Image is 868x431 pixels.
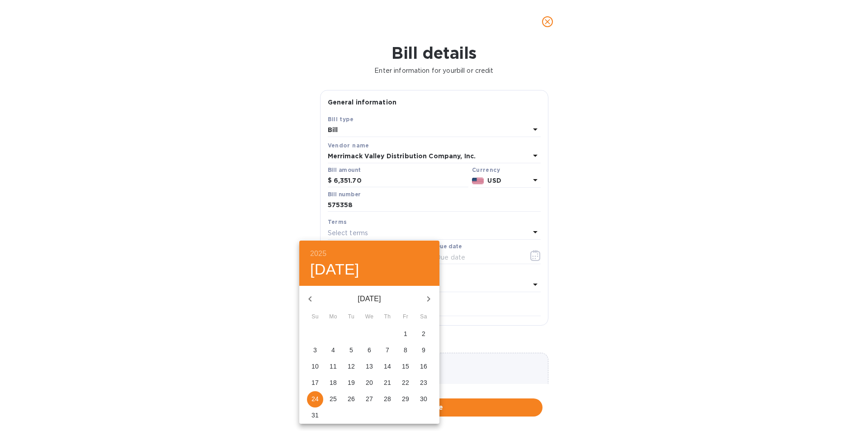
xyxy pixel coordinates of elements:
p: 20 [366,378,373,387]
p: 24 [311,394,319,403]
button: 27 [361,391,377,407]
p: 9 [422,346,425,355]
button: 21 [379,375,396,391]
p: 7 [386,346,389,355]
span: Sa [415,313,432,322]
p: 25 [330,394,337,403]
button: 15 [397,359,414,375]
p: 6 [368,346,371,355]
button: 2 [415,326,432,342]
button: 10 [307,359,323,375]
button: 6 [361,342,377,359]
p: 31 [311,411,319,420]
button: 12 [343,359,359,375]
span: Tu [343,313,359,322]
p: 4 [331,346,335,355]
button: 23 [415,375,432,391]
button: 17 [307,375,323,391]
button: 11 [325,359,341,375]
p: 22 [402,378,409,387]
p: 15 [402,362,409,371]
p: 30 [420,394,427,403]
button: 28 [379,391,396,407]
button: 29 [397,391,414,407]
p: 5 [349,346,353,355]
button: 7 [379,342,396,359]
button: 26 [343,391,359,407]
span: Fr [397,313,414,322]
p: 2 [422,329,425,338]
button: 25 [325,391,341,407]
button: 30 [415,391,432,407]
span: Su [307,313,323,322]
button: 1 [397,326,414,342]
button: 8 [397,342,414,359]
button: 4 [325,342,341,359]
p: 11 [330,362,337,371]
button: 22 [397,375,414,391]
p: 8 [404,346,407,355]
p: 28 [384,394,391,403]
p: 21 [384,378,391,387]
p: 16 [420,362,427,371]
button: 24 [307,391,323,407]
p: 18 [330,378,337,387]
p: 12 [348,362,355,371]
button: 9 [415,342,432,359]
button: 16 [415,359,432,375]
p: 26 [348,394,355,403]
button: 3 [307,342,323,359]
span: Th [379,313,396,322]
p: 10 [311,362,319,371]
button: 20 [361,375,377,391]
button: 14 [379,359,396,375]
button: 2025 [310,247,326,260]
p: 19 [348,378,355,387]
p: 14 [384,362,391,371]
button: 5 [343,342,359,359]
button: 13 [361,359,377,375]
button: [DATE] [310,260,359,279]
button: 19 [343,375,359,391]
button: 31 [307,407,323,424]
p: 29 [402,394,409,403]
p: 13 [366,362,373,371]
p: 17 [311,378,319,387]
p: 1 [404,329,407,338]
p: 23 [420,378,427,387]
span: We [361,313,377,322]
button: 18 [325,375,341,391]
span: Mo [325,313,341,322]
p: 3 [313,346,317,355]
p: 27 [366,394,373,403]
p: [DATE] [321,294,418,304]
